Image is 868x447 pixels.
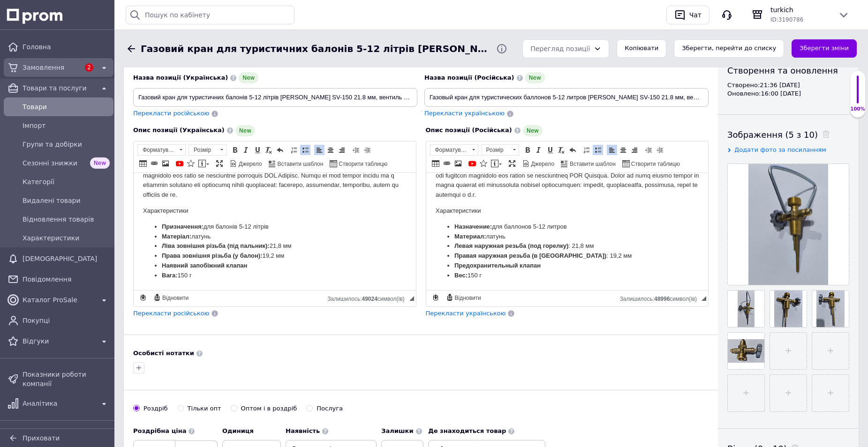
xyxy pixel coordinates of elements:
strong: Правая наружная резьба (в [GEOGRAPHIC_DATA]) [28,79,180,86]
span: Відновити [161,294,189,302]
span: Категорії [23,177,110,186]
span: Перекласти російською [133,310,209,317]
span: New [90,157,110,169]
a: Створити таблицю [328,158,389,169]
a: Таблиця [138,158,148,169]
span: Приховати [23,434,60,442]
a: По центру [618,145,628,155]
span: Аналітика [23,399,95,408]
a: Вставити/видалити маркований список [300,145,310,155]
input: Пошук по кабінету [126,6,294,24]
p: Характеристики [9,33,273,43]
a: Збільшити відступ [655,145,665,155]
span: 48996 [654,296,670,302]
b: Особисті нотатки [133,350,194,357]
li: 21,8 мм [28,68,254,78]
span: New [239,72,258,83]
span: Відновлення товарів [23,215,110,224]
a: Розмір [481,144,519,156]
input: Наприклад, H&M жіноча сукня зелена 38 розмір вечірня максі з блискітками [133,88,417,107]
span: Опис позиції (Російська) [426,127,512,134]
a: Вставити шаблон [267,158,325,169]
input: Наприклад, H&M жіноча сукня зелена 38 розмір вечірня максі з блискітками [424,88,709,107]
span: Джерело [530,160,555,168]
a: Максимізувати [214,158,225,169]
span: Замовлення [23,63,80,72]
strong: Наявний запобіжний клапан [28,89,113,96]
span: Товари [23,102,110,112]
a: Видалити форматування [264,145,274,155]
li: латунь [28,59,254,69]
span: Додати фото за посиланням [734,146,826,153]
span: Форматування [138,145,176,155]
div: Створення та оновлення [727,65,849,76]
div: 100% [850,106,865,112]
a: Додати відео з YouTube [174,158,185,169]
li: 19,2 мм [28,78,254,88]
a: Курсив (Ctrl+I) [534,145,544,155]
b: Одиниця [222,427,254,434]
button: Зберегти, перейти до списку [674,39,784,58]
div: Створено: 21:36 [DATE] [727,81,849,89]
a: Вставити повідомлення [197,158,211,169]
li: : 21,8 мм [28,68,254,78]
span: Розмір [189,145,217,155]
div: Зображення (5 з 10) [727,129,849,141]
span: Каталог ProSale [23,295,95,305]
span: Головна [23,42,110,52]
b: Наявність [286,427,320,434]
a: Вставити повідомлення [490,158,503,169]
a: Форматування [137,144,186,156]
a: Збільшити відступ [362,145,372,155]
a: Зробити резервну копію зараз [138,292,148,303]
span: Потягніть для зміни розмірів [409,296,414,301]
a: Вставити шаблон [559,158,617,169]
li: 150 г [28,98,254,108]
span: New [235,125,255,136]
span: Назва позиції (Українська) [133,74,228,81]
a: Таблиця [430,158,441,169]
div: Кiлькiсть символiв [327,293,409,302]
a: Форматування [430,144,478,156]
a: Вставити/видалити нумерований список [581,145,592,155]
b: Де знаходиться товар [428,427,506,434]
span: ID: 3190786 [770,16,803,23]
span: Вставити шаблон [568,160,616,168]
a: По лівому краю [314,145,325,155]
button: Чат [666,6,709,24]
button: Копіювати [617,39,666,58]
span: Форматування [430,145,469,155]
a: Вставити іконку [478,158,489,169]
span: Потягніть для зміни розмірів [702,296,706,301]
strong: Левая наружная резьба (под горелку) [28,69,142,76]
span: Показники роботи компанії [23,370,110,388]
b: Залишки [381,427,413,434]
a: Вставити/видалити нумерований список [289,145,299,155]
li: для баллонов 5-12 литров [28,49,254,59]
a: Зробити резервну копію зараз [430,292,441,303]
a: Повернути (Ctrl+Z) [275,145,285,155]
div: Перегляд позиції [530,44,590,54]
span: turkich [770,5,830,15]
a: Вставити/Редагувати посилання (Ctrl+L) [149,158,159,169]
span: Відновити [453,294,481,302]
strong: Матеріал: [28,60,58,67]
span: Перекласти українською [426,310,506,317]
a: Видалити форматування [556,145,566,155]
span: Назва позиції (Російська) [424,74,514,81]
a: По центру [325,145,336,155]
strong: Ліва зовнішня різьба (під пальник): [28,69,136,76]
strong: Предохранительный клапан [28,89,114,96]
strong: Вага: [28,99,44,106]
a: Жирний (Ctrl+B) [230,145,240,155]
a: Створити таблицю [621,158,681,169]
div: Чат [687,8,703,22]
span: [DEMOGRAPHIC_DATA] [23,254,110,263]
span: Видалені товари [23,196,110,205]
a: Джерело [228,158,264,169]
span: 49024 [362,296,377,302]
a: Джерело [521,158,556,169]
